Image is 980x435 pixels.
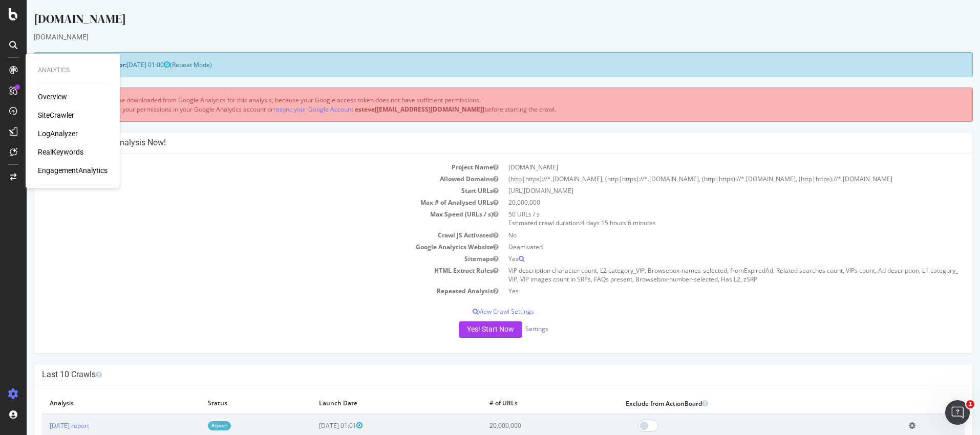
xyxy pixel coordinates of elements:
a: Report [181,421,204,430]
a: [DATE] report [23,421,62,430]
th: Analysis [15,393,174,414]
span: 4 days 15 hours 6 minutes [555,219,629,227]
td: Google Analytics Website [15,241,477,253]
th: Status [174,393,285,414]
strong: Next Launch Scheduled for: [15,60,100,69]
td: Allowed Domains [15,173,477,185]
a: resync your Google Account [247,105,327,114]
td: 20,000,000 [477,197,938,208]
div: Analytics [38,66,108,75]
td: Yes [477,253,938,265]
iframe: Intercom live chat [945,400,970,425]
td: Deactivated [477,241,938,253]
h4: Last 10 Crawls [15,369,938,380]
td: Start URLs [15,185,477,197]
a: LogAnalyzer [38,128,78,139]
b: esteve[[EMAIL_ADDRESS][DOMAIN_NAME]] [328,105,458,114]
td: Max # of Analysed URLs [15,197,477,208]
td: [URL][DOMAIN_NAME] [477,185,938,197]
td: VIP description character count, L2 category_VIP, Browsebox-names-selected, fromExpiredAd, Relate... [477,265,938,285]
td: (http|https)://*.[DOMAIN_NAME], (http|https)://*.[DOMAIN_NAME], (http|https)://*.[DOMAIN_NAME], (... [477,173,938,185]
th: # of URLs [455,393,591,414]
span: 1 [966,400,974,408]
td: 50 URLs / s Estimated crawl duration: [477,208,938,229]
div: (Repeat Mode) [7,52,946,77]
td: [DOMAIN_NAME] [477,161,938,173]
th: Exclude from ActionBoard [591,393,874,414]
td: Sitemaps [15,253,477,265]
button: Yes! Start Now [432,321,496,338]
td: No [477,229,938,241]
td: Project Name [15,161,477,173]
th: Launch Date [285,393,455,414]
a: EngagementAnalytics [38,165,108,176]
div: [DOMAIN_NAME] [7,10,946,32]
td: Yes [477,285,938,297]
a: Overview [38,92,67,102]
a: Settings [499,324,522,333]
div: [DOMAIN_NAME] [7,32,946,42]
div: Visit information will not be downloaded from Google Analytics for this analysis, because your Go... [7,88,946,121]
span: [DATE] 01:01 [292,421,336,430]
td: HTML Extract Rules [15,265,477,285]
a: RealKeywords [38,147,83,157]
td: Repeated Analysis [15,285,477,297]
p: View Crawl Settings [15,307,938,316]
h4: Configure your New Analysis Now! [15,138,938,148]
td: Max Speed (URLs / s) [15,208,477,229]
td: Crawl JS Activated [15,229,477,241]
a: SiteCrawler [38,110,74,120]
span: [DATE] 01:00 [100,60,143,69]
